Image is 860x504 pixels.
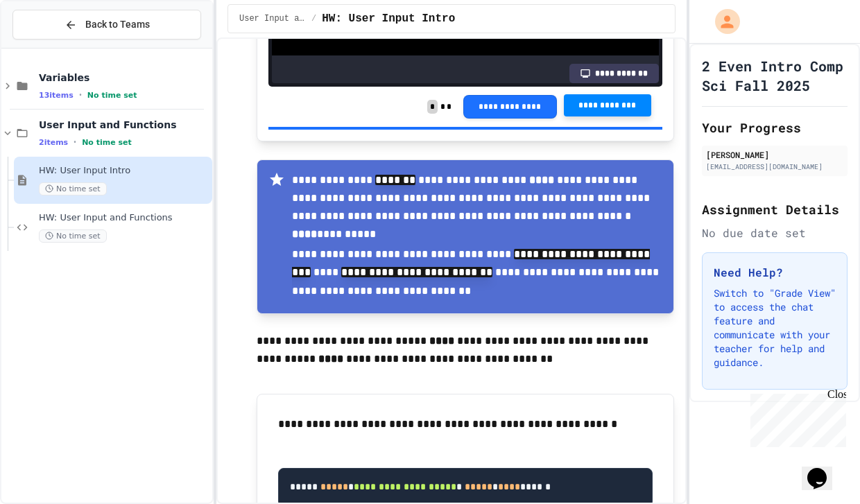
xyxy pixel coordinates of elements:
h1: 2 Even Intro Comp Sci Fall 2025 [702,56,848,95]
span: / [311,13,316,24]
span: • [79,89,82,101]
span: Variables [39,71,209,84]
div: My Account [700,6,743,37]
iframe: chat widget [802,449,846,490]
span: No time set [87,91,137,100]
span: HW: User Input Intro [39,165,209,177]
span: No time set [39,182,107,195]
h2: Your Progress [702,118,848,137]
span: HW: User Input Intro [322,10,455,27]
span: HW: User Input and Functions [39,212,209,224]
span: No time set [39,229,107,243]
span: • [74,137,76,148]
span: User Input and Functions [39,119,209,131]
span: 13 items [39,91,74,100]
div: [EMAIL_ADDRESS][DOMAIN_NAME] [706,162,843,172]
div: Chat with us now!Close [6,6,96,88]
h2: Assignment Details [702,200,848,219]
span: No time set [82,138,132,147]
span: User Input and Functions [239,13,306,24]
span: Back to Teams [85,17,150,32]
h3: Need Help? [714,264,836,281]
span: 2 items [39,138,68,147]
p: Switch to "Grade View" to access the chat feature and communicate with your teacher for help and ... [714,286,836,370]
iframe: chat widget [745,388,846,447]
div: No due date set [702,225,848,241]
div: [PERSON_NAME] [706,148,843,161]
